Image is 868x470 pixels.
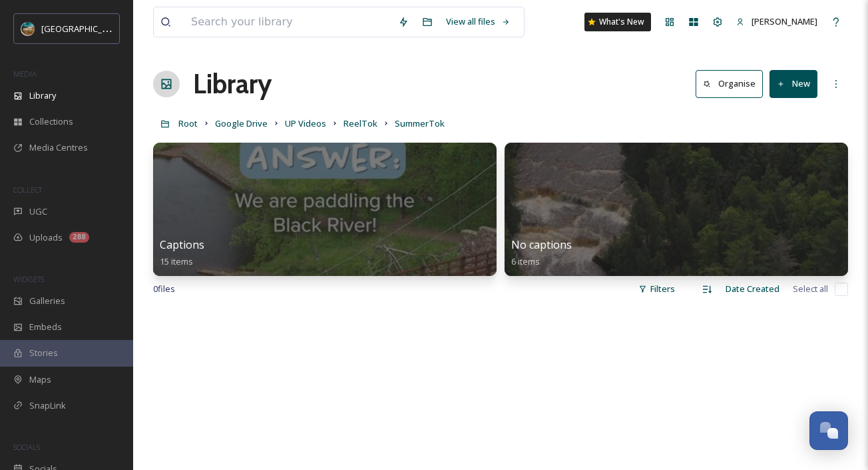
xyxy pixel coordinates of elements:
a: No captions6 items [511,239,572,267]
span: Root [178,117,198,129]
span: SnapLink [29,399,66,412]
button: Open Chat [809,411,848,450]
button: Organise [696,70,763,97]
span: WIDGETS [13,274,44,284]
span: Library [29,89,56,102]
span: Embeds [29,321,62,333]
span: 15 items [160,255,193,267]
span: Media Centres [29,141,88,154]
a: Root [178,115,198,131]
input: Search your library [184,7,391,37]
span: MEDIA [13,69,37,79]
button: New [769,70,817,97]
span: SummerTok [395,117,445,129]
a: Google Drive [215,115,268,131]
span: [GEOGRAPHIC_DATA][US_STATE] [41,22,171,35]
span: UGC [29,205,47,218]
a: What's New [584,13,651,31]
span: Collections [29,115,73,128]
span: No captions [511,237,572,252]
div: 288 [69,232,89,243]
a: View all files [439,9,517,35]
span: ReelTok [343,117,377,129]
span: SOCIALS [13,442,40,452]
img: Snapsea%20Profile.jpg [21,22,35,35]
span: Google Drive [215,117,268,129]
a: [PERSON_NAME] [730,9,824,35]
span: Captions [160,237,204,252]
span: Stories [29,347,58,359]
span: 0 file s [153,283,175,295]
a: Captions15 items [160,239,204,267]
span: COLLECT [13,185,42,195]
a: Library [193,64,272,104]
span: UP Videos [285,117,326,129]
a: UP Videos [285,115,326,131]
span: Maps [29,373,51,386]
span: Uploads [29,231,63,244]
span: Select all [793,283,828,295]
span: 6 items [511,255,540,267]
div: Filters [632,276,682,302]
span: [PERSON_NAME] [752,15,817,27]
a: ReelTok [343,115,377,131]
span: Galleries [29,295,65,307]
a: SummerTok [395,115,445,131]
a: Organise [696,70,769,97]
div: Date Created [719,276,786,302]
